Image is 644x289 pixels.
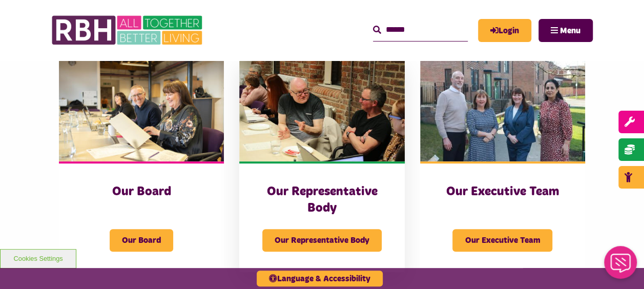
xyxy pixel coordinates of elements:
[538,19,593,42] button: Navigation
[598,243,644,289] iframe: Netcall Web Assistant for live chat
[110,229,173,252] span: Our Board
[239,58,404,272] a: Our Representative Body Our Representative Body
[260,184,384,216] h3: Our Representative Body
[560,27,580,35] span: Menu
[257,271,383,286] button: Language & Accessibility
[420,58,585,272] a: Our Executive Team Our Executive Team
[59,58,224,272] a: Our Board Our Board
[420,58,585,161] img: RBH Executive Team
[79,184,203,200] h3: Our Board
[239,58,404,161] img: Rep Body
[262,229,382,252] span: Our Representative Body
[452,229,552,252] span: Our Executive Team
[441,184,565,200] h3: Our Executive Team
[478,19,531,42] a: MyRBH
[59,58,224,161] img: RBH Board 1
[51,10,205,50] img: RBH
